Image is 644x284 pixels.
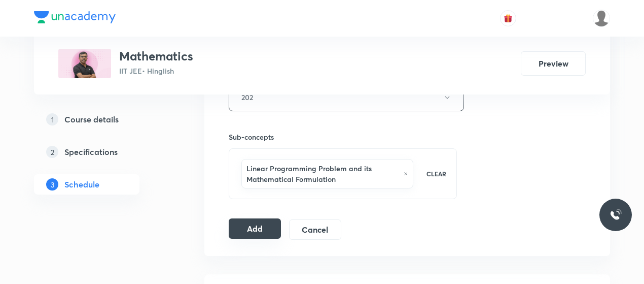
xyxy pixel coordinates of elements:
[119,49,193,64] h3: Mathematics
[593,10,610,27] img: Dhirendra singh
[46,178,58,191] p: 3
[521,51,586,76] button: Preview
[246,163,399,184] h6: Linear Programming Problem and its Mathematical Formulation
[34,142,172,162] a: 2Specifications
[229,83,464,111] button: 202
[64,146,118,158] h5: Specifications
[119,66,193,76] p: IIT JEE • Hinglish
[58,49,111,78] img: AA5BAE5C-C541-4218-AF50-D49D0BDA1FC6_plus.png
[504,14,513,23] img: avatar
[229,218,281,239] button: Add
[500,10,516,26] button: avatar
[46,146,58,158] p: 2
[34,11,116,23] img: Company Logo
[426,169,446,178] p: CLEAR
[289,219,341,240] button: Cancel
[229,132,457,142] h6: Sub-concepts
[34,11,116,26] a: Company Logo
[64,113,119,125] h5: Course details
[34,109,172,130] a: 1Course details
[610,209,622,221] img: ttu
[46,113,58,125] p: 1
[64,178,99,191] h5: Schedule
